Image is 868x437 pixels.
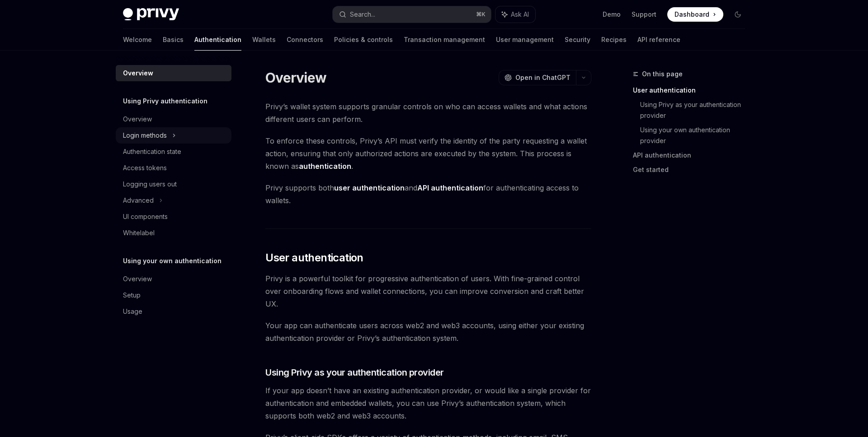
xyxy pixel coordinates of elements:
a: Connectors [287,29,323,51]
a: Logging users out [116,176,231,192]
span: Privy is a powerful toolkit for progressive authentication of users. With fine-grained control ov... [265,272,591,310]
span: If your app doesn’t have an existing authentication provider, or would like a single provider for... [265,384,591,422]
div: Login methods [123,130,167,141]
a: API reference [637,29,680,51]
div: Authentication state [123,146,181,157]
h5: Using Privy authentication [123,96,208,107]
span: Your app can authenticate users across web2 and web3 accounts, using either your existing authent... [265,319,591,344]
a: Authentication state [116,144,231,160]
a: Welcome [123,29,152,51]
span: On this page [642,69,683,79]
div: Usage [123,306,142,317]
a: Policies & controls [334,29,393,51]
div: Overview [123,68,153,79]
span: ⌘ K [476,11,486,18]
a: Using your own authentication provider [640,123,752,148]
div: Access tokens [123,163,167,173]
a: Basics [163,29,184,51]
button: Toggle dark mode [731,7,745,22]
button: Ask AI [495,6,535,23]
a: Security [565,29,590,51]
strong: user authentication [334,183,405,192]
img: dark logo [123,8,179,21]
a: Recipes [601,29,627,51]
a: Overview [116,65,231,81]
a: Wallets [252,29,276,51]
a: Whitelabel [116,225,231,241]
div: Overview [123,274,152,284]
span: Privy supports both and for authenticating access to wallets. [265,181,591,207]
h5: Using your own authentication [123,256,222,266]
button: Open in ChatGPT [499,70,576,85]
a: Demo [603,10,621,19]
strong: API authentication [417,183,483,192]
div: Advanced [123,195,154,206]
a: User management [496,29,554,51]
span: To enforce these controls, Privy’s API must verify the identity of the party requesting a wallet ... [265,135,591,172]
a: Overview [116,271,231,287]
a: Get started [633,163,752,177]
a: Dashboard [667,7,723,22]
div: Search... [350,9,375,20]
strong: authentication [299,162,351,171]
a: Usage [116,303,231,320]
span: Open in ChatGPT [515,73,571,82]
div: Logging users out [123,179,177,190]
a: Transaction management [404,29,485,51]
div: Setup [123,290,141,301]
span: Privy’s wallet system supports granular controls on who can access wallets and what actions diffe... [265,100,591,126]
div: Whitelabel [123,228,155,238]
span: Ask AI [511,10,529,19]
div: Overview [123,114,152,125]
span: Dashboard [675,10,709,19]
h1: Overview [265,70,326,86]
button: Search...⌘K [333,6,491,23]
a: User authentication [633,83,752,98]
a: UI components [116,209,231,225]
a: Using Privy as your authentication provider [640,98,752,123]
a: Setup [116,287,231,303]
a: Access tokens [116,160,231,176]
a: API authentication [633,148,752,163]
span: User authentication [265,251,363,265]
span: Using Privy as your authentication provider [265,366,444,379]
a: Support [632,10,656,19]
div: UI components [123,211,168,222]
a: Overview [116,111,231,127]
a: Authentication [194,29,241,51]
